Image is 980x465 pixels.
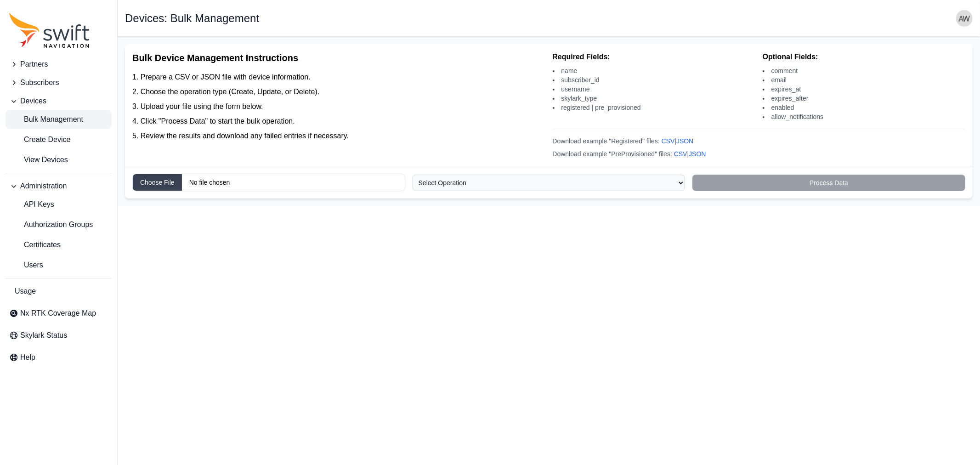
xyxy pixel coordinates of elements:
[6,195,112,214] a: API Keys
[956,10,973,27] img: user photo
[6,282,112,301] a: Usage
[132,72,545,83] li: Prepare a CSV or JSON file with device information.
[132,130,545,142] li: Review the results and download any failed entries if necessary.
[763,51,965,62] h4: Optional Fields:
[6,130,112,149] a: Create Device
[553,51,755,62] h4: Required Fields:
[553,75,755,85] li: subscriber_id
[132,101,545,112] li: Upload your file using the form below.
[763,85,965,94] li: expires_at
[20,77,59,88] span: Subscribers
[6,326,112,345] a: Skylark Status
[6,92,112,110] button: Devices
[6,236,112,254] a: Certificates
[9,154,68,165] span: View Devices
[553,149,966,159] div: Download example "PreProvisioned" files: |
[20,308,96,319] span: Nx RTK Coverage Map
[6,304,112,323] a: Nx RTK Coverage Map
[9,239,61,250] span: Certificates
[553,136,966,146] div: Download example "Registered" files: |
[9,219,93,230] span: Authorization Groups
[15,286,36,297] span: Usage
[125,13,259,24] h1: Devices: Bulk Management
[9,134,70,145] span: Create Device
[20,59,48,70] span: Partners
[674,150,687,158] a: CSV
[763,66,965,75] li: comment
[553,103,755,112] li: registered | pre_provisioned
[6,177,112,195] button: Administration
[763,75,965,85] li: email
[9,260,43,271] span: Users
[20,181,67,192] span: Administration
[553,85,755,94] li: username
[20,330,67,341] span: Skylark Status
[9,114,83,125] span: Bulk Management
[20,96,46,107] span: Devices
[6,348,112,367] a: Help
[763,112,965,121] li: allow_notifications
[132,116,545,127] li: Click "Process Data" to start the bulk operation.
[689,150,706,158] a: JSON
[6,74,112,92] button: Subscribers
[763,103,965,112] li: enabled
[763,94,965,103] li: expires_after
[553,66,755,75] li: name
[132,86,545,97] li: Choose the operation type (Create, Update, or Delete).
[662,137,675,145] a: CSV
[20,352,35,363] span: Help
[676,137,693,145] a: JSON
[6,256,112,274] a: Users
[6,110,112,129] a: Bulk Management
[132,51,545,64] h2: Bulk Device Management Instructions
[553,94,755,103] li: skylark_type
[6,215,112,234] a: Authorization Groups
[9,199,54,210] span: API Keys
[6,151,112,169] a: View Devices
[6,55,112,74] button: Partners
